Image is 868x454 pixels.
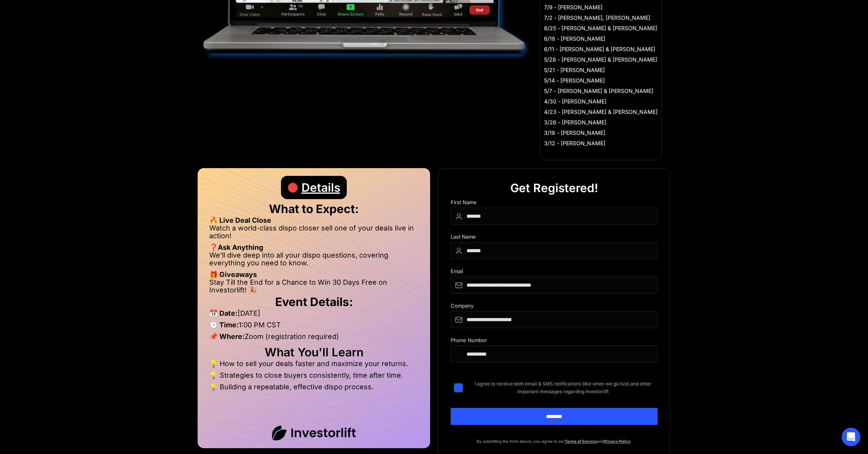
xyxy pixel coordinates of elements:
strong: 🎁 Giveaways [209,270,257,279]
li: Stay Till the End for a Chance to Win 30 Days Free on Investorlift! 🎉 [209,279,418,294]
strong: ❓Ask Anything [209,243,263,251]
div: Open Intercom Messenger [842,428,860,446]
a: Terms of Service [565,439,597,444]
div: Details [301,176,340,199]
li: We’ll dive deep into all your dispo questions, covering everything you need to know. [209,251,418,271]
span: I agree to receive both email & SMS notifications (like when we go live) and other important mess... [468,380,658,396]
li: 💡 How to sell your deals faster and maximize your returns. [209,360,418,371]
div: Get Registered! [510,176,598,199]
li: Zoom (registration required) [209,333,418,344]
li: 💡 Strategies to close buyers consistently, time after time. [209,371,418,383]
li: 💡 Building a repeatable, effective dispo process. [209,383,418,391]
form: DIspo Day Main Form [451,199,658,437]
div: Phone Number [451,337,658,346]
strong: 🕒 Time: [209,321,239,329]
strong: Event Details: [275,295,353,309]
strong: 📅 Date: [209,309,238,317]
h2: What You'll Learn [209,348,418,356]
a: Privacy Policy [604,439,630,444]
div: Email [451,268,658,277]
strong: 🔥 Live Deal Close [209,216,271,224]
li: [DATE] [209,310,418,321]
div: First Name [451,199,658,208]
strong: 📌 Where: [209,332,245,340]
div: Company [451,303,658,311]
p: By submitting the form above, you agree to our and . [451,437,658,445]
li: 1:00 PM CST [209,321,418,333]
li: Watch a world-class dispo closer sell one of your deals live in action! [209,224,418,244]
div: Last Name [451,234,658,242]
strong: What to Expect: [269,202,359,216]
